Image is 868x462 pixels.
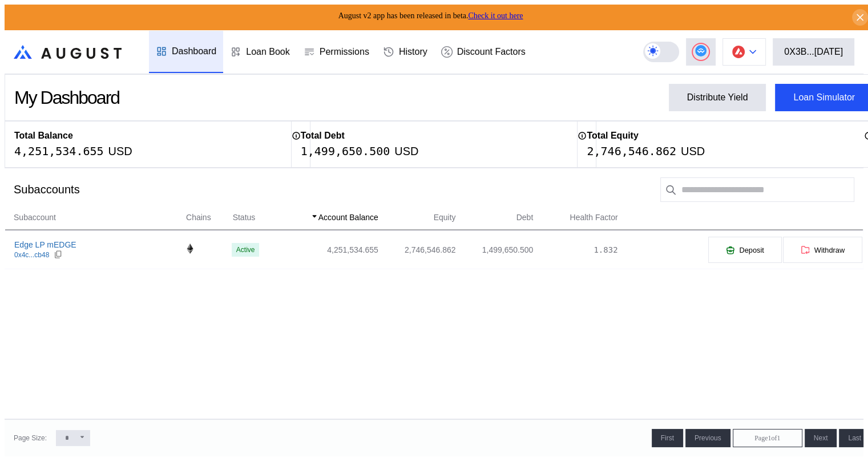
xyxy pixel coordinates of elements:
[784,47,843,57] div: 0X3B...[DATE]
[468,11,523,20] a: Check it out here
[379,231,457,269] td: 2,746,546.862
[782,236,863,264] button: Withdraw
[236,246,255,254] div: Active
[399,47,427,57] div: History
[534,231,618,269] td: 1.832
[685,429,730,447] button: Previous
[695,434,721,442] span: Previous
[457,47,526,57] div: Discount Factors
[14,251,49,259] div: 0x4c...cb48
[233,212,256,224] span: Status
[669,84,766,111] button: Distribute Yield
[318,212,378,224] span: Account Balance
[814,434,828,442] span: Next
[814,246,845,254] span: Withdraw
[587,144,676,158] div: 2,746,546.862
[297,31,376,73] a: Permissions
[185,244,195,254] img: chain logo
[681,144,705,158] div: USD
[14,144,104,158] div: 4,251,534.655
[14,183,80,196] div: Subaccounts
[722,38,766,66] button: chain logo
[14,87,119,108] div: My Dashboard
[848,434,861,442] span: Last
[661,434,674,442] span: First
[301,131,345,141] h2: Total Debt
[516,212,534,224] span: Debt
[587,131,638,141] h2: Total Equity
[14,240,76,250] div: Edge LP mEDGE
[14,131,73,141] h2: Total Balance
[223,31,297,73] a: Loan Book
[14,212,56,224] span: Subaccount
[149,31,223,73] a: Dashboard
[793,92,855,103] div: Loan Simulator
[301,144,390,158] div: 1,499,650.500
[754,434,780,443] span: Page 1 of 1
[773,38,854,66] button: 0X3B...[DATE]
[108,144,132,158] div: USD
[14,434,47,442] div: Page Size:
[434,212,456,224] span: Equity
[338,11,523,20] span: August v2 app has been released in beta.
[376,31,434,73] a: History
[732,46,745,58] img: chain logo
[246,47,290,57] div: Loan Book
[456,231,534,269] td: 1,499,650.500
[570,212,617,224] span: Health Factor
[739,246,764,254] span: Deposit
[320,47,369,57] div: Permissions
[394,144,418,158] div: USD
[652,429,683,447] button: First
[276,231,378,269] td: 4,251,534.655
[708,236,782,264] button: Deposit
[687,92,748,103] div: Distribute Yield
[805,429,837,447] button: Next
[186,212,211,224] span: Chains
[172,46,216,56] div: Dashboard
[434,31,532,73] a: Discount Factors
